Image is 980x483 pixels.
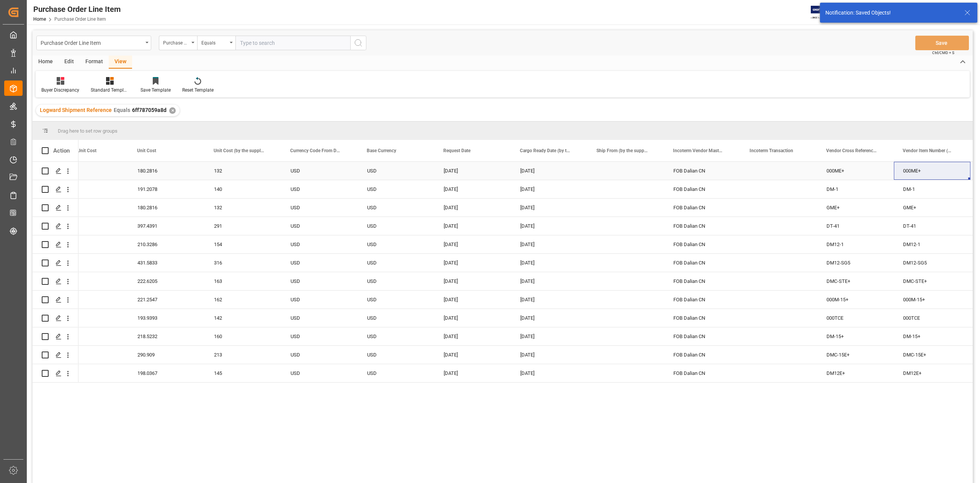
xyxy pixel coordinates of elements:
[128,199,205,217] div: 180.2816
[80,56,109,69] div: Format
[811,6,837,19] img: Exertis%20JAM%20-%20Email%20Logo.jpg_1722504956.jpg
[52,291,128,309] div: 162
[511,235,588,253] div: [DATE]
[434,291,511,309] div: [DATE]
[40,107,112,113] span: Logward Shipment Reference
[511,291,588,309] div: [DATE]
[894,346,970,364] div: DMC-15E+
[817,217,894,235] div: DT-41
[434,254,511,272] div: [DATE]
[817,272,894,290] div: DMC-STE+
[33,235,78,254] div: Press SPACE to select this row.
[434,162,511,180] div: [DATE]
[205,217,281,235] div: 291
[128,180,205,198] div: 191.2078
[434,346,511,364] div: [DATE]
[511,364,588,382] div: [DATE]
[664,162,741,180] div: FOB Dalian CN
[358,235,434,253] div: USD
[128,254,205,272] div: 431.5833
[894,309,970,327] div: 000TCE
[281,199,358,217] div: USD
[664,309,741,327] div: FOB Dalian CN
[358,272,434,290] div: USD
[664,254,741,272] div: FOB Dalian CN
[894,199,970,217] div: GME+
[434,272,511,290] div: [DATE]
[33,16,46,22] a: Home
[358,180,434,198] div: USD
[894,235,970,253] div: DM12-1
[817,346,894,364] div: DMC-15E+
[205,199,281,217] div: 132
[511,254,588,272] div: [DATE]
[205,254,281,272] div: 316
[205,346,281,364] div: 213
[434,364,511,382] div: [DATE]
[33,291,78,309] div: Press SPACE to select this row.
[33,309,78,327] div: Press SPACE to select this row.
[128,272,205,290] div: 222.6205
[817,199,894,217] div: GME+
[894,272,970,290] div: DMC-STE+
[281,364,358,382] div: USD
[128,309,205,327] div: 193.9393
[52,162,128,180] div: 132
[159,36,197,50] button: open menu
[358,162,434,180] div: USD
[53,147,70,154] div: Action
[128,327,205,345] div: 218.5232
[434,309,511,327] div: [DATE]
[664,235,741,253] div: FOB Dalian CN
[817,162,894,180] div: 000ME+
[163,38,189,46] div: Purchase Order Number
[825,9,957,17] div: Notification: Saved Objects!
[511,217,588,235] div: [DATE]
[33,3,121,15] div: Purchase Order Line Item
[52,309,128,327] div: 142
[511,272,588,290] div: [DATE]
[197,36,235,50] button: open menu
[750,148,793,153] span: Incoterm Transaction
[511,162,588,180] div: [DATE]
[664,327,741,345] div: FOB Dalian CN
[932,50,954,56] span: Ctrl/CMD + S
[205,291,281,309] div: 162
[664,217,741,235] div: FOB Dalian CN
[52,327,128,345] div: 160
[367,148,396,153] span: Base Currency
[128,235,205,253] div: 210.3286
[201,38,227,46] div: Equals
[52,272,128,290] div: 163
[169,107,176,114] div: ✕
[443,148,470,153] span: Request Date
[114,107,130,113] span: Equals
[915,36,969,50] button: Save
[903,148,954,153] span: Vendor Item Number (By The Supplier)
[511,199,588,217] div: [DATE]
[358,309,434,327] div: USD
[511,309,588,327] div: [DATE]
[140,87,171,94] div: Save Template
[664,180,741,198] div: FOB Dalian CN
[60,148,96,153] span: Foreign Unit Cost
[281,291,358,309] div: USD
[664,291,741,309] div: FOB Dalian CN
[52,346,128,364] div: 213
[52,254,128,272] div: 316
[33,217,78,235] div: Press SPACE to select this row.
[137,148,156,153] span: Unit Cost
[281,309,358,327] div: USD
[281,346,358,364] div: USD
[205,309,281,327] div: 142
[41,38,143,47] div: Purchase Order Line Item
[434,217,511,235] div: [DATE]
[52,364,128,382] div: 145
[673,148,724,153] span: Incoterm Vendor Master (by the supplier)
[664,346,741,364] div: FOB Dalian CN
[132,107,167,113] span: 6ff787059a8d
[52,180,128,198] div: 140
[894,217,970,235] div: DT-41
[358,364,434,382] div: USD
[894,364,970,382] div: DM12E+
